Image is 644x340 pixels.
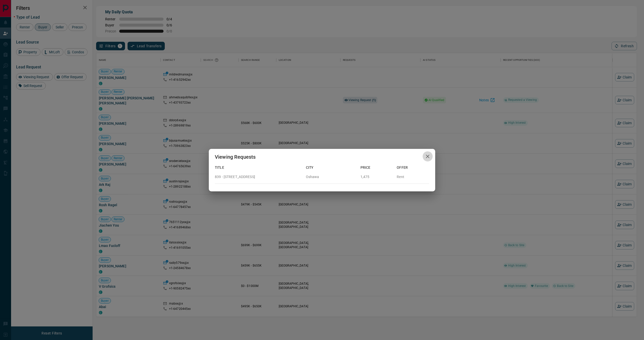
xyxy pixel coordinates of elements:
[306,165,356,170] p: City
[215,165,302,170] p: Title
[360,174,393,180] p: 1,475
[360,165,393,170] p: Price
[209,149,262,165] h2: Viewing Requests
[397,165,429,170] p: Offer
[215,174,302,180] p: 839 - [STREET_ADDRESS]
[397,174,429,180] p: Rent
[306,174,356,180] p: Oshawa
